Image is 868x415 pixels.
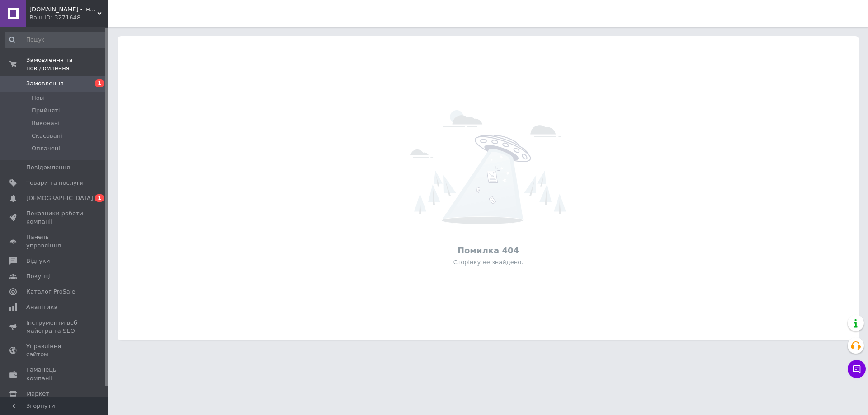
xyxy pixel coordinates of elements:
[26,390,49,398] span: Маркет
[26,79,64,88] span: Замовлення
[32,94,45,102] span: Нові
[29,5,97,14] span: netto.in.ua - інтернет магазин
[95,194,104,202] span: 1
[26,233,84,249] span: Панель управління
[26,342,84,359] span: Управління сайтом
[5,32,107,48] input: Пошук
[26,257,50,265] span: Відгуки
[32,132,62,140] span: Скасовані
[26,272,51,280] span: Покупці
[848,360,866,378] button: Чат з покупцем
[26,56,108,72] span: Замовлення та повідомлення
[122,245,854,256] div: Помилка 404
[32,145,60,153] span: Оплачені
[26,319,84,335] span: Інструменти веб-майстра та SEO
[26,303,57,311] span: Аналітика
[95,79,104,87] span: 1
[26,366,84,382] span: Гаманець компанії
[26,163,70,172] span: Повідомлення
[32,119,60,127] span: Виконані
[26,179,84,187] span: Товари та послуги
[29,14,108,22] div: Ваш ID: 3271648
[122,258,854,266] div: Сторінку не знайдено.
[26,194,93,202] span: [DEMOGRAPHIC_DATA]
[26,210,84,226] span: Показники роботи компанії
[32,107,60,115] span: Прийняті
[26,288,75,296] span: Каталог ProSale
